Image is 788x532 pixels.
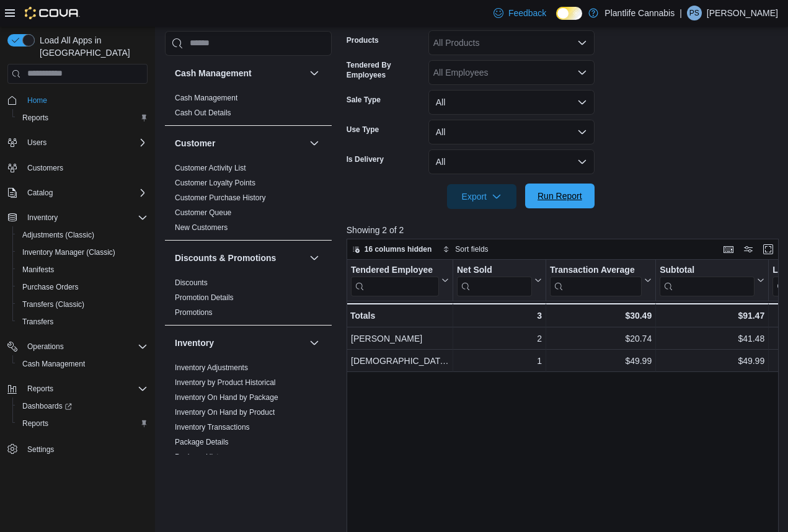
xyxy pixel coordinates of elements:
[12,355,153,373] button: Cash Management
[12,313,153,330] button: Transfers
[660,264,755,296] div: Subtotal
[556,7,582,20] input: Dark Mode
[22,113,48,123] span: Reports
[538,190,582,202] span: Run Report
[2,159,153,177] button: Customers
[12,415,153,432] button: Reports
[17,416,53,431] a: Reports
[22,339,69,354] button: Operations
[457,308,542,323] div: 3
[175,278,208,288] span: Discounts
[347,154,384,164] label: Is Delivery
[17,297,89,312] a: Transfers (Classic)
[577,38,587,48] button: Open list of options
[175,422,250,432] span: Inventory Transactions
[175,252,276,264] h3: Discounts & Promotions
[22,210,63,225] button: Inventory
[687,6,702,20] div: Paul Saumur
[680,6,682,20] p: |
[660,264,764,296] button: Subtotal
[175,67,252,79] h3: Cash Management
[660,353,764,368] div: $49.99
[175,438,229,446] a: Package Details
[175,407,275,417] span: Inventory On Hand by Product
[22,359,85,369] span: Cash Management
[25,7,80,19] img: Cova
[27,95,47,105] span: Home
[307,250,322,265] button: Discounts & Promotions
[175,308,213,317] span: Promotions
[175,164,246,172] a: Customer Activity List
[660,331,764,346] div: $41.48
[175,452,229,462] span: Package History
[175,252,304,264] button: Discounts & Promotions
[22,230,94,240] span: Adjustments (Classic)
[17,262,59,277] a: Manifests
[175,378,276,388] span: Inventory by Product Historical
[27,188,53,198] span: Catalog
[22,135,148,150] span: Users
[175,293,234,303] span: Promotion Details
[17,228,148,242] span: Adjustments (Classic)
[741,242,756,257] button: Display options
[175,337,304,349] button: Inventory
[17,245,120,260] a: Inventory Manager (Classic)
[175,363,248,373] span: Inventory Adjustments
[175,223,228,233] span: New Customers
[175,378,276,387] a: Inventory by Product Historical
[27,213,58,223] span: Inventory
[175,293,234,302] a: Promotion Details
[22,282,79,292] span: Purchase Orders
[22,265,54,275] span: Manifests
[22,299,84,309] span: Transfers (Classic)
[347,224,783,236] p: Showing 2 of 2
[175,94,237,102] a: Cash Management
[17,245,148,260] span: Inventory Manager (Classic)
[17,357,90,371] a: Cash Management
[175,208,231,218] span: Customer Queue
[165,91,332,125] div: Cash Management
[22,381,148,396] span: Reports
[351,331,449,346] div: [PERSON_NAME]
[175,223,228,232] a: New Customers
[12,226,153,244] button: Adjustments (Classic)
[307,335,322,350] button: Inventory
[22,339,148,354] span: Operations
[761,242,776,257] button: Enter fullscreen
[12,261,153,278] button: Manifests
[165,360,332,529] div: Inventory
[175,337,214,349] h3: Inventory
[175,308,213,317] a: Promotions
[175,137,215,149] h3: Customer
[22,381,58,396] button: Reports
[17,399,148,414] span: Dashboards
[175,93,237,103] span: Cash Management
[2,184,153,202] button: Catalog
[17,262,148,277] span: Manifests
[660,308,764,323] div: $91.47
[489,1,551,25] a: Feedback
[351,264,449,296] button: Tendered Employee
[457,264,532,296] div: Net Sold
[457,264,532,276] div: Net Sold
[12,296,153,313] button: Transfers (Classic)
[347,125,379,135] label: Use Type
[17,228,99,242] a: Adjustments (Classic)
[165,161,332,240] div: Customer
[165,275,332,325] div: Discounts & Promotions
[604,6,675,20] p: Plantlife Cannabis
[12,397,153,415] a: Dashboards
[175,108,231,118] span: Cash Out Details
[17,357,148,371] span: Cash Management
[27,445,54,454] span: Settings
[27,342,64,352] span: Operations
[455,244,488,254] span: Sort fields
[17,314,148,329] span: Transfers
[347,60,423,80] label: Tendered By Employees
[550,308,652,323] div: $30.49
[2,338,153,355] button: Operations
[454,184,509,209] span: Export
[22,247,115,257] span: Inventory Manager (Classic)
[22,185,148,200] span: Catalog
[17,110,148,125] span: Reports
